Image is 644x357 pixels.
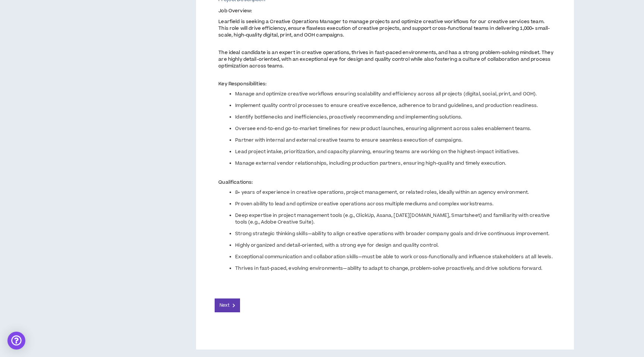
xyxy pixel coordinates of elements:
[235,137,463,143] span: Partner with internal and external creative teams to ensure seamless execution of campaigns.
[218,179,253,186] span: Qualifications:
[235,265,542,272] span: Thrives in fast-paced, evolving environments—ability to adapt to change, problem-solve proactivel...
[235,160,506,167] span: Manage external vendor relationships, including production partners, ensuring high-quality and ti...
[215,298,240,312] button: Next
[235,148,519,155] span: Lead project intake, prioritization, and capacity planning, ensuring teams are working on the hig...
[235,200,493,207] span: Proven ability to lead and optimize creative operations across multiple mediums and complex works...
[235,253,552,260] span: Exceptional communication and collaboration skills—must be able to work cross-functionally and in...
[235,91,537,97] span: Manage and optimize creative workflows ensuring scalability and efficiency across all projects (d...
[235,102,538,109] span: Implement quality control processes to ensure creative excellence, adherence to brand guidelines,...
[7,332,25,350] div: Open Intercom Messenger
[235,242,439,249] span: Highly organized and detail-oriented, with a strong eye for design and quality control.
[235,212,550,225] span: Deep expertise in project management tools (e.g., ClickUp, Asana, [DATE][DOMAIN_NAME], Smartsheet...
[218,7,252,14] span: Job Overview:
[235,125,531,132] span: Oversee end-to-end go-to-market timelines for new product launches, ensuring alignment across sal...
[235,114,462,120] span: Identify bottlenecks and inefficiencies, proactively recommending and implementing solutions.
[220,302,229,309] span: Next
[218,80,266,87] span: Key Responsibilities:
[235,230,549,237] span: Strong strategic thinking skills—ability to align creative operations with broader company goals ...
[235,189,529,196] span: 8+ years of experience in creative operations, project management, or related roles, ideally with...
[218,18,550,38] span: Learfield is seeking a Creative Operations Manager to manage projects and optimize creative workf...
[218,49,553,69] span: The ideal candidate is an expert in creative operations, thrives in fast-paced environments, and ...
